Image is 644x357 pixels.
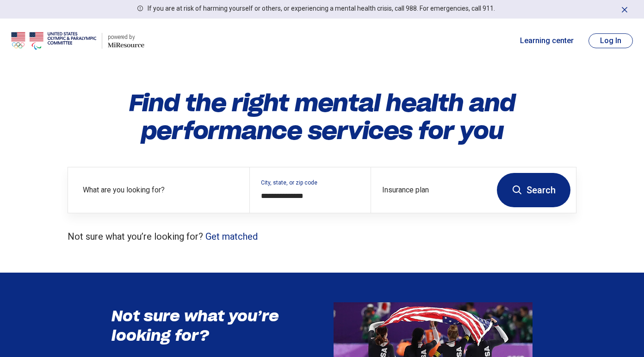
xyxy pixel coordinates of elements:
[11,30,96,52] img: USOPC
[111,306,297,345] h3: Not sure what you’re looking for?
[83,185,238,196] label: What are you looking for?
[620,4,629,15] button: Dismiss
[68,230,576,243] p: Not sure what you’re looking for?
[11,30,144,52] a: USOPCpowered by
[68,89,576,145] h1: Find the right mental health and performance services for you
[205,231,258,242] a: Get matched
[520,35,574,46] a: Learning center
[148,4,495,13] p: If you are at risk of harming yourself or others, or experiencing a mental health crisis, call 98...
[108,33,144,41] div: powered by
[497,173,570,207] button: Search
[588,33,633,48] button: Log In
